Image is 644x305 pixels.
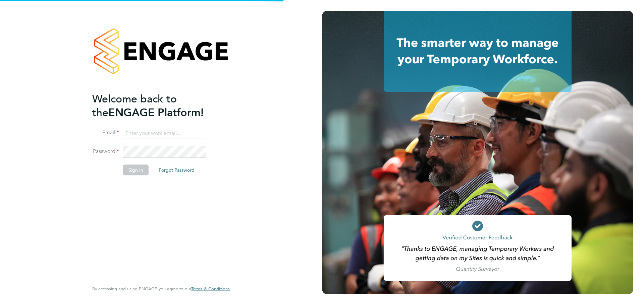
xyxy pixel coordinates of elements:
span: Welcome back to the [92,92,177,119]
input: Enter your work email... [123,127,206,139]
span: By accessing and using ENGAGE you agree to our [92,286,230,292]
label: Email [92,129,119,136]
button: Forgot Password [153,165,200,175]
label: Password [92,148,119,155]
button: Sign In [123,165,149,175]
a: Terms & Conditions [191,286,230,292]
h2: ENGAGE Platform! [92,92,223,119]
